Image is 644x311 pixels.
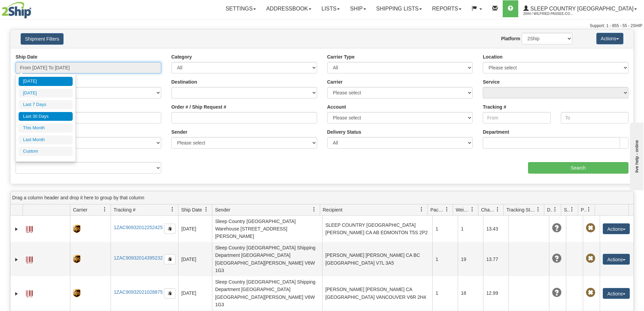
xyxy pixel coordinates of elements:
label: Service [483,79,500,85]
a: Carrier filter column settings [99,204,111,215]
span: Tracking Status [506,206,536,213]
td: Sleep Country [GEOGRAPHIC_DATA] Shipping Department [GEOGRAPHIC_DATA] [GEOGRAPHIC_DATA][PERSON_NA... [212,242,322,276]
td: 1 [458,216,483,242]
img: logo2044.jpg [2,2,31,19]
td: SLEEP COUNTRY [GEOGRAPHIC_DATA] [PERSON_NAME] CA AB EDMONTON T5S 2P2 [322,216,432,242]
li: Last 30 Days [19,112,73,121]
td: [DATE] [178,276,212,310]
label: Carrier Type [327,53,355,60]
a: Sleep Country [GEOGRAPHIC_DATA] 2044 / Wilfried.Passee-Coutrin [518,0,642,17]
img: 8 - UPS [73,225,80,233]
label: Ship Date [16,53,38,60]
a: Tracking # filter column settings [167,204,178,215]
td: 1 [432,276,458,310]
button: Actions [596,33,623,44]
button: Copy to clipboard [164,288,175,298]
td: [PERSON_NAME] [PERSON_NAME] CA [GEOGRAPHIC_DATA] VANCOUVER V6R 2H4 [322,276,432,310]
a: Recipient filter column settings [416,204,427,215]
button: Copy to clipboard [164,224,175,234]
li: [DATE] [19,77,73,86]
span: Tracking # [114,206,136,213]
td: Sleep Country [GEOGRAPHIC_DATA] Warehouse [STREET_ADDRESS][PERSON_NAME] [212,216,322,242]
li: [DATE] [19,89,73,98]
input: Search [528,162,628,174]
label: Platform [501,35,520,42]
a: Sender filter column settings [308,204,320,215]
a: Expand [13,226,20,232]
td: [PERSON_NAME] [PERSON_NAME] CA BC [GEOGRAPHIC_DATA] V7L 3A5 [322,242,432,276]
a: 1ZAC90932014395232 [114,255,163,261]
li: Last Month [19,135,73,145]
li: Last 7 Days [19,100,73,109]
a: 1ZAC90932021028875 [114,289,163,295]
button: Actions [603,254,630,265]
a: Reports [427,0,467,17]
td: 13.77 [483,242,508,276]
a: Label [26,223,33,234]
label: Sender [171,129,187,135]
span: 2044 / Wilfried.Passee-Coutrin [523,10,574,17]
span: Sleep Country [GEOGRAPHIC_DATA] [529,6,634,12]
a: Delivery Status filter column settings [549,204,561,215]
span: Sender [215,206,230,213]
a: Lists [316,0,345,17]
a: Label [26,287,33,298]
span: Unknown [552,288,562,297]
li: Custom [19,147,73,156]
label: Location [483,53,502,60]
button: Copy to clipboard [164,254,175,264]
a: Settings [220,0,261,17]
input: From [483,112,550,124]
td: 13.43 [483,216,508,242]
td: Sleep Country [GEOGRAPHIC_DATA] Shipping Department [GEOGRAPHIC_DATA] [GEOGRAPHIC_DATA][PERSON_NA... [212,276,322,310]
td: [DATE] [178,242,212,276]
a: Expand [13,290,20,297]
td: 19 [458,242,483,276]
span: Carrier [73,206,88,213]
a: Tracking Status filter column settings [532,204,544,215]
button: Actions [603,288,630,299]
td: 18 [458,276,483,310]
span: Delivery Status [547,206,553,213]
a: Weight filter column settings [467,204,478,215]
a: Packages filter column settings [441,204,453,215]
label: Order # / Ship Request # [171,104,226,110]
span: Unknown [552,223,562,233]
a: Shipment Issues filter column settings [566,204,578,215]
button: Shipment Filters [21,33,64,45]
span: Shipment Issues [564,206,570,213]
span: Pickup Not Assigned [586,254,595,263]
label: Tracking # [483,104,506,110]
td: [DATE] [178,216,212,242]
label: Destination [171,79,197,85]
a: Charge filter column settings [492,204,503,215]
input: To [561,112,628,124]
button: Actions [603,223,630,234]
span: Recipient [323,206,342,213]
a: Ship [345,0,371,17]
li: This Month [19,124,73,133]
span: Pickup Not Assigned [586,223,595,233]
td: 1 [432,216,458,242]
span: Pickup Not Assigned [586,288,595,297]
span: Unknown [552,254,562,263]
td: 1 [432,242,458,276]
label: Account [327,104,346,110]
label: Carrier [327,79,343,85]
label: Delivery Status [327,129,361,135]
label: Category [171,53,192,60]
span: Packages [430,206,445,213]
span: Charge [481,206,495,213]
div: Support: 1 - 855 - 55 - 2SHIP [2,23,642,29]
img: 8 - UPS [73,289,80,297]
a: Shipping lists [371,0,427,17]
a: Addressbook [261,0,316,17]
a: 1ZAC90932012252425 [114,225,163,230]
a: Ship Date filter column settings [200,204,212,215]
iframe: chat widget [628,121,643,190]
a: Label [26,253,33,264]
span: Weight [456,206,470,213]
label: Department [483,129,509,135]
td: 12.99 [483,276,508,310]
img: 8 - UPS [73,255,80,263]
